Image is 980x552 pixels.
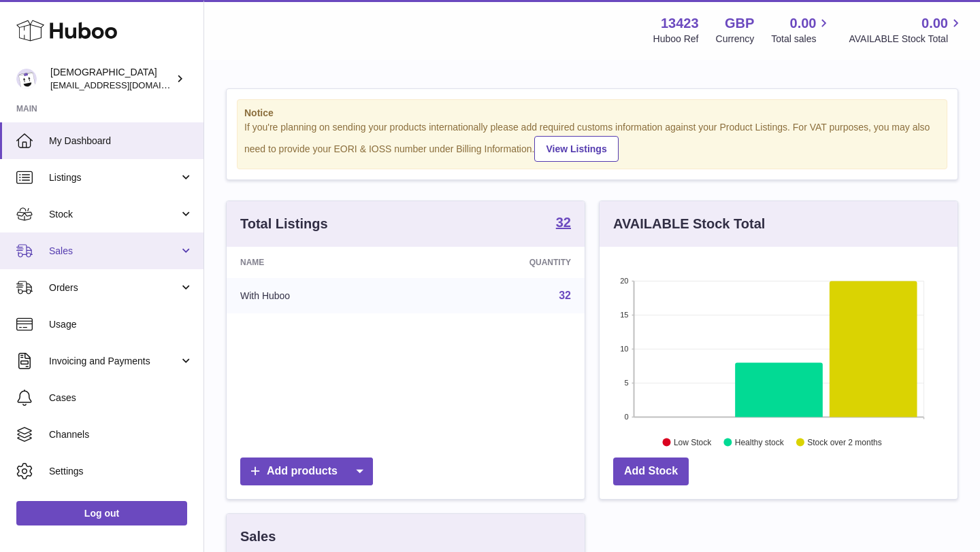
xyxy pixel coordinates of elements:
text: 20 [620,277,628,285]
a: View Listings [534,136,618,162]
span: Listings [49,171,179,184]
span: My Dashboard [49,135,193,148]
strong: Notice [244,107,940,120]
img: olgazyuz@outlook.com [16,69,37,89]
a: Add Stock [613,458,689,485]
text: Healthy stock [735,437,785,447]
span: Orders [49,281,179,294]
span: Channels [49,428,193,441]
strong: 32 [556,215,571,229]
span: Sales [49,245,179,258]
div: Currency [716,33,755,46]
span: AVAILABLE Stock Total [849,33,964,46]
div: If you're planning on sending your products internationally please add required customs informati... [244,121,940,162]
h3: Sales [240,528,276,546]
strong: GBP [725,14,754,33]
span: Settings [49,465,193,478]
span: Cases [49,392,193,404]
th: Name [227,247,415,278]
text: 0 [624,413,628,421]
span: 0.00 [790,14,817,33]
span: Stock [49,208,179,221]
span: Usage [49,318,193,331]
a: Log out [16,501,187,525]
div: Huboo Ref [653,33,699,46]
span: Invoicing and Payments [49,355,179,368]
a: Add products [240,458,373,485]
text: 10 [620,345,628,353]
h3: AVAILABLE Stock Total [613,215,765,233]
text: 15 [620,311,628,319]
a: 0.00 Total sales [771,14,832,46]
a: 32 [559,290,571,301]
th: Quantity [415,247,585,278]
td: With Huboo [227,278,415,313]
strong: 13423 [661,14,699,33]
span: Total sales [771,33,832,46]
a: 0.00 AVAILABLE Stock Total [849,14,964,46]
h3: Total Listings [240,215,328,233]
a: 32 [556,215,571,232]
span: 0.00 [921,14,948,33]
text: 5 [624,379,628,387]
div: [DEMOGRAPHIC_DATA] [50,66,173,92]
span: [EMAIL_ADDRESS][DOMAIN_NAME] [50,80,200,90]
text: Low Stock [674,437,712,447]
text: Stock over 2 months [807,437,881,447]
